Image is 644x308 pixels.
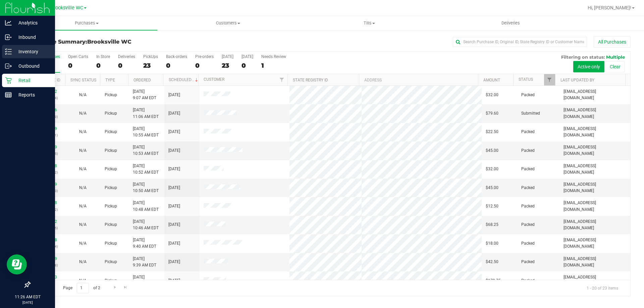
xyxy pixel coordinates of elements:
[38,182,57,187] a: 11842549
[440,16,581,30] a: Deliveries
[57,283,106,293] span: Page of 2
[588,5,631,10] span: Hi, [PERSON_NAME]!
[168,147,180,154] span: [DATE]
[96,62,110,69] div: 0
[3,300,52,305] p: [DATE]
[79,129,87,135] button: N/A
[16,16,157,30] a: Purchases
[486,92,498,98] span: $32.00
[12,76,52,84] p: Retail
[563,256,626,268] span: [EMAIL_ADDRESS][DOMAIN_NAME]
[486,278,501,284] span: $179.75
[168,259,180,265] span: [DATE]
[241,54,253,59] div: [DATE]
[105,166,117,172] span: Pickup
[12,48,52,56] p: Inventory
[5,77,12,84] inline-svg: Retail
[486,110,498,117] span: $79.60
[168,92,180,98] span: [DATE]
[561,54,605,60] span: Filtering on status:
[105,78,115,82] a: Type
[118,54,135,59] div: Deliveries
[79,147,87,154] button: N/A
[133,107,159,120] span: [DATE] 11:06 AM EDT
[168,166,180,172] span: [DATE]
[3,294,52,300] p: 11:26 AM EDT
[133,274,156,287] span: [DATE] 8:36 AM EDT
[166,54,187,59] div: Back-orders
[38,89,57,94] a: 11841812
[79,241,87,246] span: Not Applicable
[38,126,57,131] a: 11842699
[5,63,12,69] inline-svg: Outbound
[110,283,120,292] a: Go to the next page
[30,39,230,45] h3: Purchase Summary:
[96,54,110,59] div: In Store
[133,256,156,268] span: [DATE] 9:39 AM EDT
[105,222,117,228] span: Pickup
[133,237,156,250] span: [DATE] 9:40 AM EDT
[521,222,535,228] span: Packed
[70,78,96,82] a: Sync Status
[521,259,535,265] span: Packed
[133,200,159,212] span: [DATE] 10:48 AM EDT
[79,167,87,171] span: Not Applicable
[105,203,117,209] span: Pickup
[606,54,625,60] span: Multiple
[563,274,626,287] span: [EMAIL_ADDRESS][DOMAIN_NAME]
[563,107,626,120] span: [EMAIL_ADDRESS][DOMAIN_NAME]
[5,34,12,41] inline-svg: Inbound
[563,126,626,138] span: [EMAIL_ADDRESS][DOMAIN_NAME]
[486,166,498,172] span: $32.00
[521,203,535,209] span: Packed
[563,181,626,194] span: [EMAIL_ADDRESS][DOMAIN_NAME]
[105,92,117,98] span: Pickup
[79,222,87,228] button: N/A
[222,62,233,69] div: 23
[261,62,286,69] div: 1
[79,204,87,208] span: Not Applicable
[79,148,87,153] span: Not Applicable
[573,61,604,72] button: Active only
[521,129,535,135] span: Packed
[204,77,224,82] a: Customer
[299,20,439,26] span: Tills
[143,54,158,59] div: PickUps
[38,145,57,149] a: 11842669
[521,240,535,247] span: Packed
[79,93,87,97] span: Not Applicable
[38,200,57,205] a: 11842248
[105,110,117,117] span: Pickup
[594,36,631,48] button: All Purchases
[79,222,87,227] span: Not Applicable
[38,238,57,242] a: 11842018
[133,126,159,138] span: [DATE] 10:55 AM EDT
[261,54,286,59] div: Needs Review
[521,185,535,191] span: Packed
[118,62,135,69] div: 0
[133,88,156,101] span: [DATE] 9:07 AM EDT
[222,54,233,59] div: [DATE]
[5,48,12,55] inline-svg: Inventory
[79,203,87,209] button: N/A
[563,163,626,176] span: [EMAIL_ADDRESS][DOMAIN_NAME]
[121,283,130,292] a: Go to the last page
[168,222,180,228] span: [DATE]
[87,39,131,45] span: Brooksville WC
[5,91,12,98] inline-svg: Reports
[79,129,87,134] span: Not Applicable
[133,163,159,176] span: [DATE] 10:52 AM EDT
[105,147,117,154] span: Pickup
[38,275,57,280] a: 11841423
[143,62,158,69] div: 23
[168,129,180,135] span: [DATE]
[79,259,87,264] span: Not Applicable
[299,16,440,30] a: Tills
[544,74,555,85] a: Filter
[168,110,180,117] span: [DATE]
[133,219,159,231] span: [DATE] 10:46 AM EDT
[483,78,500,82] a: Amount
[51,5,83,11] span: Brooksville WC
[581,283,624,293] span: 1 - 20 of 23 items
[521,278,535,284] span: Packed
